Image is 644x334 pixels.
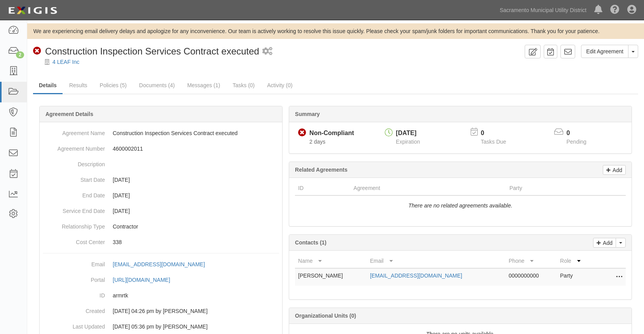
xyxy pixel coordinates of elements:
a: [EMAIL_ADDRESS][DOMAIN_NAME] [370,272,462,279]
dd: [DATE] [43,203,279,219]
div: We are experiencing email delivery delays and apologize for any inconvenience. Our team is active... [27,27,644,35]
b: Organizational Units (0) [295,313,356,319]
img: logo-5460c22ac91f19d4615b14bd174203de0afe785f0fc80cf4dbbc73dc1793850b.png [6,4,59,18]
i: Non-Compliant [298,129,306,137]
div: Non-Compliant [309,129,354,138]
dt: Portal [43,272,105,284]
span: Pending [567,139,586,145]
b: Related Agreements [295,167,347,173]
dt: Relationship Type [43,219,105,230]
p: 0 [567,129,596,138]
td: Party [557,268,595,286]
dd: [DATE] 04:26 pm by [PERSON_NAME] [43,303,279,319]
dd: Contractor [43,219,279,234]
dd: armrtk [43,288,279,303]
th: ID [295,181,350,195]
b: Agreement Details [45,111,93,117]
i: Non-Compliant [33,47,41,55]
th: Party [506,181,596,195]
a: 4 LEAF Inc [52,59,79,65]
a: [URL][DOMAIN_NAME] [113,277,179,283]
dt: Start Date [43,172,105,184]
a: Policies (5) [94,77,133,93]
a: Add [603,165,626,175]
p: Add [601,238,613,247]
a: [EMAIL_ADDRESS][DOMAIN_NAME] [113,261,213,267]
dt: Last Updated [43,319,105,330]
span: Tasks Due [481,139,506,145]
dd: [DATE] [43,172,279,188]
div: [DATE] [396,129,420,138]
a: Add [593,238,616,248]
th: Agreement [351,181,506,195]
dt: Agreement Name [43,125,105,137]
a: Sacramento Municipal Utility District [496,2,590,18]
p: 338 [113,238,279,246]
a: Messages (1) [182,77,226,93]
dt: End Date [43,188,105,199]
i: Help Center - Complianz [610,5,620,15]
dd: Construction Inspection Services Contract executed [43,125,279,141]
p: Add [611,165,622,174]
div: Construction Inspection Services Contract executed [33,45,259,58]
dt: Service End Date [43,203,105,215]
a: Details [33,77,63,94]
dt: Cost Center [43,234,105,246]
b: Summary [295,111,320,117]
td: 0000000000 [506,268,557,286]
td: [PERSON_NAME] [295,268,367,286]
a: Activity (0) [261,77,298,93]
b: Contacts (1) [295,239,326,246]
dd: [DATE] [43,188,279,203]
th: Name [295,254,367,268]
dt: Email [43,257,105,268]
i: 2 scheduled workflows [262,47,272,56]
div: [EMAIL_ADDRESS][DOMAIN_NAME] [113,260,205,268]
th: Role [557,254,595,268]
a: Results [63,77,93,93]
i: There are no related agreements available. [408,202,513,209]
dt: Created [43,303,105,315]
th: Phone [506,254,557,268]
a: Edit Agreement [581,45,628,58]
dt: Agreement Number [43,141,105,153]
p: 0 [481,129,516,138]
span: Expiration [396,139,420,145]
a: Tasks (0) [227,77,260,93]
dd: 4600002011 [43,141,279,156]
span: Construction Inspection Services Contract executed [45,46,259,56]
dt: ID [43,288,105,299]
th: Email [367,254,506,268]
span: Since 08/13/2025 [309,139,325,145]
a: Documents (4) [133,77,181,93]
div: 2 [16,51,24,58]
dt: Description [43,156,105,168]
